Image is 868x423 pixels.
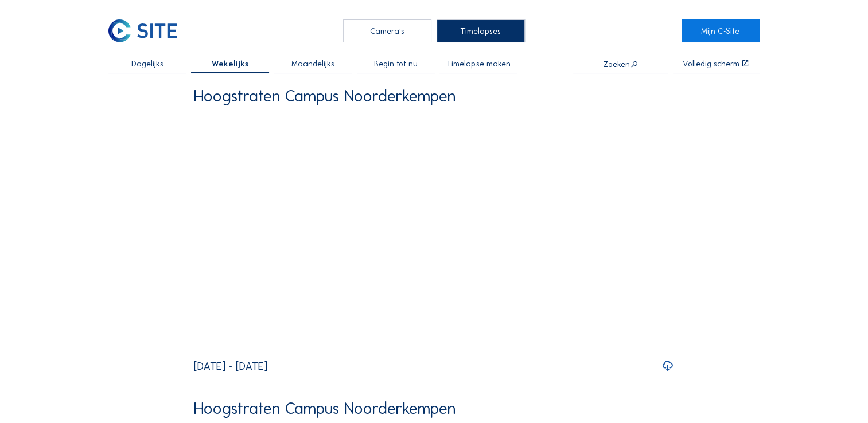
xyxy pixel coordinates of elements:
[194,401,456,417] div: Hoogstraten Campus Noorderkempen
[374,60,418,68] span: Begin tot nu
[194,112,674,352] video: Your browser does not support the video tag.
[683,60,739,68] div: Volledig scherm
[131,60,164,68] span: Dagelijks
[437,19,525,42] div: Timelapses
[194,361,267,372] div: [DATE] - [DATE]
[108,19,186,42] a: C-SITE Logo
[108,19,177,42] img: C-SITE Logo
[682,19,760,42] a: Mijn C-Site
[194,88,456,105] div: Hoogstraten Campus Noorderkempen
[212,60,248,68] span: Wekelijks
[343,19,431,42] div: Camera's
[291,60,334,68] span: Maandelijks
[446,60,510,68] span: Timelapse maken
